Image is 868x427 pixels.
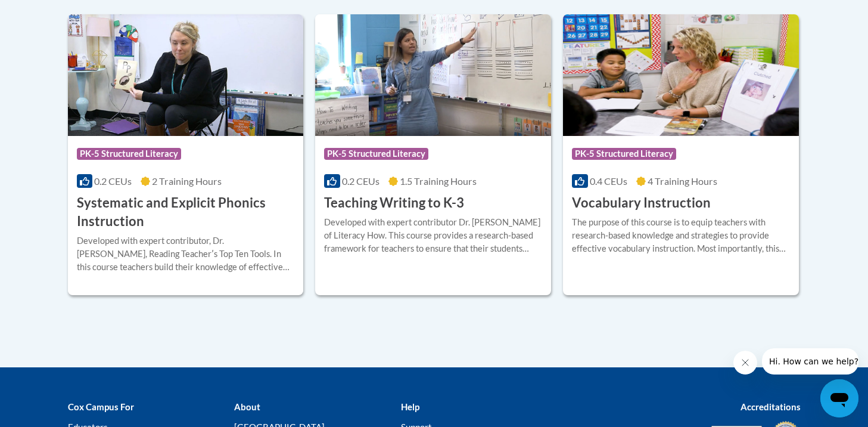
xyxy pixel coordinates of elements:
[234,401,260,412] b: About
[820,379,858,417] iframe: Button to launch messaging window
[648,175,717,187] span: 4 Training Hours
[563,14,799,136] img: Course Logo
[315,14,551,136] img: Course Logo
[68,14,304,295] a: Course LogoPK-5 Structured Literacy0.2 CEUs2 Training Hours Systematic and Explicit Phonics Instr...
[400,175,477,187] span: 1.5 Training Hours
[572,216,790,255] div: The purpose of this course is to equip teachers with research-based knowledge and strategies to p...
[401,401,419,412] b: Help
[68,401,134,412] b: Cox Campus For
[733,351,757,375] iframe: Close message
[324,148,428,160] span: PK-5 Structured Literacy
[77,148,181,160] span: PK-5 Structured Literacy
[324,194,464,212] h3: Teaching Writing to K-3
[572,148,676,160] span: PK-5 Structured Literacy
[315,14,551,295] a: Course LogoPK-5 Structured Literacy0.2 CEUs1.5 Training Hours Teaching Writing to K-3Developed wi...
[152,175,222,187] span: 2 Training Hours
[563,14,799,295] a: Course LogoPK-5 Structured Literacy0.4 CEUs4 Training Hours Vocabulary InstructionThe purpose of ...
[77,234,295,274] div: Developed with expert contributor, Dr. [PERSON_NAME], Reading Teacherʹs Top Ten Tools. In this co...
[77,194,295,231] h3: Systematic and Explicit Phonics Instruction
[762,348,858,375] iframe: Message from company
[68,14,304,136] img: Course Logo
[342,175,379,187] span: 0.2 CEUs
[590,175,627,187] span: 0.4 CEUs
[94,175,132,187] span: 0.2 CEUs
[572,194,711,212] h3: Vocabulary Instruction
[324,216,542,255] div: Developed with expert contributor Dr. [PERSON_NAME] of Literacy How. This course provides a resea...
[741,401,801,412] b: Accreditations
